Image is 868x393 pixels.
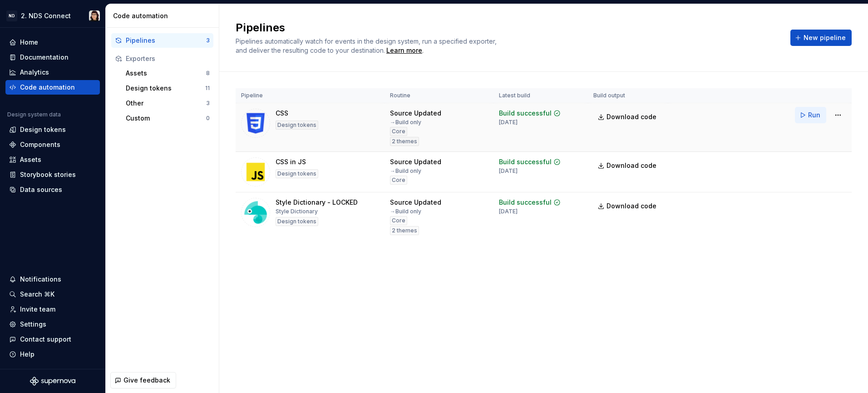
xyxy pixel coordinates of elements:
div: Assets [126,69,206,78]
span: 2 themes [392,227,417,234]
a: Home [5,35,100,50]
div: CSS [276,109,288,118]
svg: Supernova Logo [30,377,75,386]
a: Settings [5,317,100,332]
div: → Build only [390,119,421,126]
div: 3 [206,100,210,107]
a: Analytics [5,65,100,80]
div: Assets [20,155,41,164]
div: Settings [20,320,46,329]
a: Storybook stories [5,167,100,182]
button: Custom0 [122,111,213,126]
a: Learn more [386,46,422,55]
span: Download code [607,112,656,121]
div: Design tokens [20,125,66,134]
button: Give feedback [110,372,176,388]
div: → Build only [390,167,421,175]
span: 2 themes [392,138,417,145]
button: Notifications [5,272,100,287]
div: Help [20,350,35,359]
div: Design tokens [126,84,205,93]
div: Design tokens [276,217,318,226]
div: CSS in JS [276,157,306,166]
th: Pipeline [236,88,385,103]
a: Download code [593,109,662,125]
button: Contact support [5,332,100,347]
a: Documentation [5,50,100,65]
div: Design tokens [276,121,318,130]
a: Code automation [5,80,100,95]
button: Search ⌘K [5,287,100,302]
div: 8 [206,70,210,77]
div: Storybook stories [20,170,76,179]
button: Help [5,347,100,362]
div: Core [390,127,407,136]
div: Source Updated [390,157,441,166]
div: Home [20,38,38,47]
div: 11 [205,85,210,92]
div: [DATE] [499,167,518,175]
span: New pipeline [804,33,846,42]
div: Design system data [7,111,61,118]
a: Components [5,137,100,152]
div: [DATE] [499,208,518,215]
a: Design tokens [5,122,100,137]
th: Routine [385,88,493,103]
div: Analytics [20,68,49,77]
div: Custom [126,114,206,123]
a: Download code [593,198,662,214]
button: Pipelines3 [111,33,213,48]
span: Pipelines automatically watch for events in the design system, run a specified exporter, and deli... [236,37,498,54]
a: Other3 [122,96,213,111]
div: Source Updated [390,198,441,207]
span: Download code [607,161,656,170]
div: Build successful [499,198,552,207]
span: Give feedback [123,376,170,385]
div: Style Dictionary - LOCKED [276,198,358,207]
div: Documentation [20,53,69,62]
div: Code automation [20,83,75,92]
div: Core [390,176,407,185]
button: Run [795,107,826,123]
button: Assets8 [122,66,213,81]
div: Source Updated [390,109,441,118]
div: Pipelines [126,36,206,45]
div: Core [390,216,407,225]
div: Notifications [20,275,61,284]
div: 0 [206,115,210,122]
div: Build successful [499,109,552,118]
div: Exporters [126,54,210,63]
h2: Pipelines [236,20,779,35]
th: Build output [588,88,668,103]
a: Download code [593,157,662,174]
div: 3 [206,37,210,44]
div: Design tokens [276,169,318,178]
button: ND2. NDS ConnectRaquel Pereira [2,6,104,25]
span: Download code [607,202,656,211]
div: Code automation [113,11,215,20]
div: → Build only [390,208,421,215]
a: Invite team [5,302,100,317]
button: New pipeline [790,30,852,46]
div: 2. NDS Connect [21,11,71,20]
div: Components [20,140,60,149]
img: Raquel Pereira [89,10,100,21]
button: Design tokens11 [122,81,213,96]
div: Contact support [20,335,71,344]
a: Assets [5,152,100,167]
span: Run [808,111,820,120]
div: Style Dictionary [276,208,318,215]
span: . [385,47,424,54]
a: Data sources [5,182,100,197]
div: Invite team [20,305,55,314]
div: Build successful [499,157,552,166]
div: Data sources [20,185,62,194]
div: ND [6,10,17,21]
div: Search ⌘K [20,290,54,299]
